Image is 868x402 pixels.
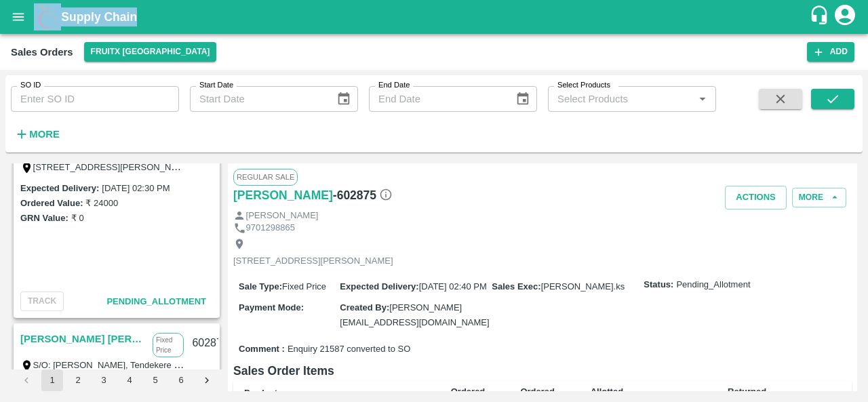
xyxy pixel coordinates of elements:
[333,186,393,205] h6: - 602875
[725,186,787,209] button: Actions
[20,80,41,91] label: SO ID
[552,90,690,108] input: Select Products
[233,186,333,205] a: [PERSON_NAME]
[93,369,115,391] button: Go to page 3
[510,86,536,112] button: Choose date
[233,361,852,380] h6: Sales Order Items
[33,161,193,172] label: [STREET_ADDRESS][PERSON_NAME]
[67,369,89,391] button: Go to page 2
[85,198,118,208] label: ₹ 24000
[3,1,34,33] button: open drawer
[694,90,711,108] button: Open
[11,123,63,146] button: More
[833,3,857,31] div: account of current user
[644,279,673,292] label: Status:
[106,296,206,306] span: Pending_Allotment
[340,281,418,292] label: Expected Delivery :
[288,343,410,356] span: Enquiry 21587 converted to SO
[61,10,137,24] b: Supply Chain
[184,327,236,359] div: 602871
[331,86,357,112] button: Choose date
[244,388,277,398] b: Product
[807,42,854,62] button: Add
[20,213,68,223] label: GRN Value:
[541,281,625,292] span: [PERSON_NAME].ks
[102,183,170,193] label: [DATE] 02:30 PM
[71,213,84,223] label: ₹ 0
[809,5,833,29] div: customer-support
[61,7,809,26] a: Supply Chain
[11,86,179,112] input: Enter SO ID
[246,209,319,222] p: [PERSON_NAME]
[199,80,233,91] label: Start Date
[676,279,750,292] span: Pending_Allotment
[11,43,73,61] div: Sales Orders
[282,281,326,292] span: Fixed Price
[340,302,389,313] label: Created By :
[41,369,63,391] button: page 1
[492,281,540,292] label: Sales Exec :
[170,369,192,391] button: Go to page 6
[14,369,220,391] nav: pagination navigation
[33,359,611,370] label: S/O: [PERSON_NAME], Tendekere Krishnarajpet Mandya, [GEOGRAPHIC_DATA], [GEOGRAPHIC_DATA] Urban, [...
[792,188,846,207] button: More
[20,183,99,193] label: Expected Delivery :
[233,255,393,268] p: [STREET_ADDRESS][PERSON_NAME]
[119,369,140,391] button: Go to page 4
[144,369,166,391] button: Go to page 5
[190,86,325,112] input: Start Date
[246,222,295,235] p: 9701298865
[29,129,60,140] strong: More
[20,198,83,208] label: Ordered Value:
[233,169,298,185] span: Regular Sale
[340,302,489,327] span: [PERSON_NAME][EMAIL_ADDRESS][DOMAIN_NAME]
[196,369,218,391] button: Go to next page
[20,330,146,348] a: [PERSON_NAME] [PERSON_NAME]
[369,86,505,112] input: End Date
[557,80,610,91] label: Select Products
[34,3,61,31] img: logo
[153,333,184,357] p: Fixed Price
[239,302,304,313] label: Payment Mode :
[239,281,282,292] label: Sale Type :
[419,281,487,292] span: [DATE] 02:40 PM
[84,42,217,62] button: Select DC
[378,80,410,91] label: End Date
[239,343,285,356] label: Comment :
